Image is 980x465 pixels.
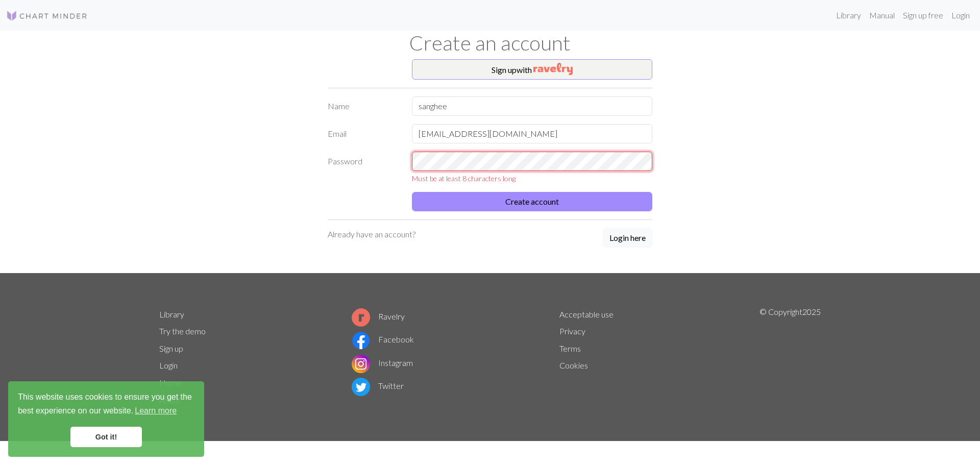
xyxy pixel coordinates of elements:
img: Ravelry [533,63,573,75]
button: Login here [603,228,652,248]
a: Login here [603,228,652,249]
h1: Create an account [153,31,827,55]
a: Twitter [352,381,404,390]
p: © Copyright 2025 [759,306,821,409]
img: Twitter logo [352,378,370,396]
a: Try the demo [159,326,206,336]
label: Password [322,152,406,184]
a: learn more about cookies [133,403,178,419]
a: Library [832,5,865,26]
span: This website uses cookies to ensure you get the best experience on our website. [18,391,194,419]
a: Sign up free [899,5,947,26]
a: Sign up [159,344,183,353]
label: Email [322,124,406,143]
a: Home [159,378,182,387]
label: Name [322,96,406,116]
a: Terms [559,344,581,353]
button: Create account [412,192,652,211]
a: Acceptable use [559,309,614,319]
a: Ravelry [352,311,405,321]
a: dismiss cookie message [70,427,142,447]
button: Sign upwith [412,59,652,80]
a: Instagram [352,358,413,368]
a: Privacy [559,326,585,336]
a: Manual [865,5,899,26]
a: Cookies [559,360,588,370]
img: Instagram logo [352,355,370,373]
div: Must be at least 8 characters long [412,173,652,184]
a: Library [159,309,184,319]
img: Logo [6,10,88,22]
a: Login [947,5,974,26]
p: Already have an account? [328,228,415,240]
div: cookieconsent [8,381,204,457]
img: Facebook logo [352,331,370,350]
a: Login [159,360,178,370]
a: Facebook [352,334,414,344]
img: Ravelry logo [352,308,370,327]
